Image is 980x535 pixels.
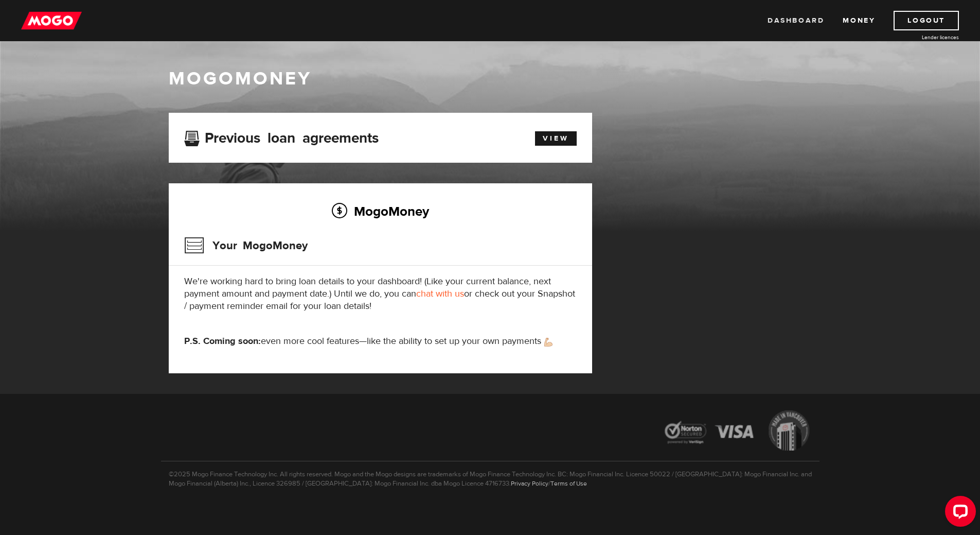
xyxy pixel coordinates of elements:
img: legal-icons-92a2ffecb4d32d839781d1b4e4802d7b.png [655,403,819,461]
h3: Your MogoMoney [184,232,308,259]
iframe: LiveChat chat widget [937,492,980,535]
a: chat with us [416,288,464,300]
p: even more cool features—like the ability to set up your own payments [184,335,577,348]
a: Dashboard [768,11,824,30]
a: Privacy Policy [511,479,548,488]
a: Terms of Use [550,479,587,488]
h3: Previous loan agreements [184,130,379,143]
p: ©2025 Mogo Finance Technology Inc. All rights reserved. Mogo and the Mogo designs are trademarks ... [161,461,819,488]
a: Lender licences [882,33,959,41]
h1: MogoMoney [169,68,812,90]
a: View [535,131,577,146]
strong: P.S. Coming soon: [184,335,261,347]
a: Logout [894,11,959,30]
img: mogo_logo-11ee424be714fa7cbb0f0f49df9e16ec.png [21,11,82,30]
p: We're working hard to bring loan details to your dashboard! (Like your current balance, next paym... [184,275,577,313]
img: strong arm emoji [544,338,553,347]
h2: MogoMoney [184,200,577,222]
a: Money [843,11,875,30]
